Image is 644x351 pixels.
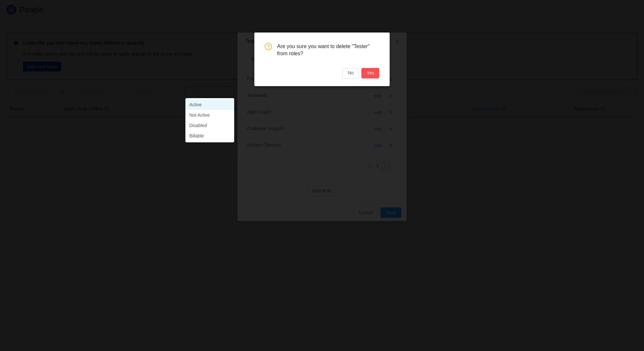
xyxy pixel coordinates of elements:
button: Yes [361,68,379,78]
span: Billable [189,133,204,138]
span: Not Active [189,112,210,118]
i: icon: question-circle [265,43,272,50]
i: icon: check [226,103,230,107]
i: icon: check [226,113,230,117]
span: Disabled [189,123,207,128]
button: No [342,68,359,78]
i: icon: check [226,134,230,138]
i: icon: check [226,123,230,127]
span: Are you sure you want to delete "Tester" from roles? [277,43,379,58]
li: Active [185,99,234,110]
